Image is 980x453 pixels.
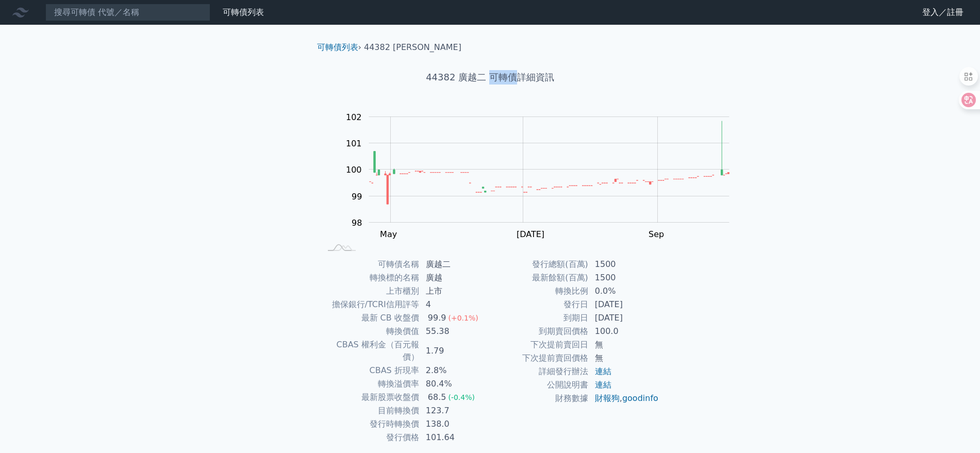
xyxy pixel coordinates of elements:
a: goodinfo [622,393,658,403]
td: 80.4% [420,377,490,391]
g: Chart [333,112,745,240]
td: 1.79 [420,338,490,364]
input: 搜尋可轉債 代號／名稱 [45,4,210,21]
td: 1500 [589,271,659,284]
td: 上市櫃別 [321,284,420,298]
tspan: 100 [346,165,362,175]
td: 無 [589,338,659,351]
td: 轉換價值 [321,325,420,338]
td: 轉換比例 [490,284,589,298]
td: 轉換溢價率 [321,377,420,391]
td: 發行日 [490,298,589,311]
td: 發行時轉換價 [321,417,420,431]
td: 發行價格 [321,431,420,444]
td: 下次提前賣回價格 [490,351,589,365]
td: 1500 [589,258,659,271]
div: 聊天小工具 [928,404,980,453]
td: 100.0 [589,325,659,338]
li: 44382 [PERSON_NAME] [364,41,461,54]
td: CBAS 權利金（百元報價） [321,338,420,364]
span: (-0.4%) [448,393,475,401]
td: 138.0 [420,417,490,431]
iframe: Chat Widget [928,404,980,453]
td: 下次提前賣回日 [490,338,589,351]
a: 可轉債列表 [223,7,264,17]
tspan: 98 [352,218,362,228]
li: › [317,41,361,54]
td: 公開說明書 [490,378,589,392]
tspan: May [380,229,397,239]
td: 2.8% [420,364,490,377]
td: 廣越二 [420,258,490,271]
div: 68.5 [426,391,449,404]
a: 財報狗 [595,393,620,403]
td: 123.7 [420,404,490,417]
td: 轉換標的名稱 [321,271,420,284]
td: 最新餘額(百萬) [490,271,589,284]
tspan: Sep [649,229,664,239]
td: 4 [420,298,490,311]
td: 目前轉換價 [321,404,420,417]
tspan: 101 [346,139,362,148]
td: 發行總額(百萬) [490,258,589,271]
td: [DATE] [589,311,659,325]
td: 無 [589,351,659,365]
td: 最新股票收盤價 [321,391,420,404]
td: 廣越 [420,271,490,284]
td: , [589,392,659,405]
td: 財務數據 [490,392,589,405]
td: 0.0% [589,284,659,298]
span: (+0.1%) [448,314,478,322]
h1: 44382 廣越二 可轉債詳細資訊 [309,70,672,85]
td: 到期賣回價格 [490,325,589,338]
tspan: [DATE] [517,229,544,239]
td: 可轉債名稱 [321,258,420,271]
td: 最新 CB 收盤價 [321,311,420,325]
td: 詳細發行辦法 [490,365,589,378]
a: 連結 [595,380,611,390]
td: CBAS 折現率 [321,364,420,377]
a: 連結 [595,366,611,376]
a: 可轉債列表 [317,42,358,52]
div: 99.9 [426,312,449,324]
td: 55.38 [420,325,490,338]
tspan: 102 [346,112,362,122]
td: 擔保銀行/TCRI信用評等 [321,298,420,311]
td: [DATE] [589,298,659,311]
tspan: 99 [352,192,362,202]
a: 登入／註冊 [914,4,972,21]
td: 到期日 [490,311,589,325]
td: 101.64 [420,431,490,444]
td: 上市 [420,284,490,298]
